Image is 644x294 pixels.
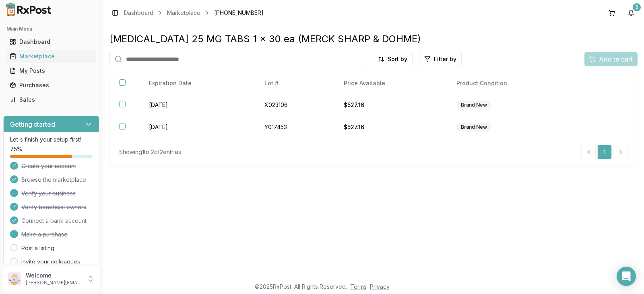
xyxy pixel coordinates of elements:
a: Marketplace [167,9,200,17]
span: Verify your business [21,189,76,197]
th: Price Available [334,73,447,94]
div: $527.16 [344,123,438,131]
button: Filter by [419,52,462,66]
a: Purchases [6,78,96,93]
h3: Getting started [10,119,55,129]
button: Sales [3,93,99,106]
div: Open Intercom Messenger [617,267,636,286]
h2: Main Menu [6,26,96,32]
div: Brand New [456,123,491,132]
div: Sales [10,96,93,104]
td: [DATE] [139,116,254,138]
a: 1 [597,145,612,159]
a: Sales [6,93,96,107]
th: Product Condition [447,73,577,94]
button: Marketplace [3,50,99,63]
a: Marketplace [6,49,96,64]
div: Brand New [456,101,491,109]
span: Verify beneficial owners [21,203,86,211]
a: My Posts [6,64,96,78]
span: Filter by [434,55,456,63]
span: Sort by [388,55,407,63]
img: RxPost Logo [3,3,55,16]
span: [PHONE_NUMBER] [214,9,264,17]
span: Make a purchase [21,230,68,238]
span: Create your account [21,162,76,170]
div: Purchases [10,81,93,89]
div: Dashboard [10,38,93,46]
nav: pagination [581,145,628,159]
td: X023106 [255,94,334,116]
p: Let's finish your setup first! [10,136,93,144]
nav: breadcrumb [124,9,264,17]
td: Y017453 [255,116,334,138]
a: Invite your colleagues [21,258,80,266]
div: Showing 1 to 2 of 2 entries [119,148,181,156]
div: Marketplace [10,52,93,60]
button: Dashboard [3,35,99,48]
span: 75 % [10,145,22,153]
button: Sort by [373,52,413,66]
div: [MEDICAL_DATA] 25 MG TABS 1 x 30 ea (MERCK SHARP & DOHME) [109,33,638,45]
a: Dashboard [6,35,96,49]
a: Privacy [370,283,390,290]
div: $527.16 [344,101,438,109]
button: My Posts [3,64,99,77]
div: My Posts [10,67,93,75]
div: 9 [633,3,641,11]
a: Dashboard [124,9,153,17]
th: Expiration Date [139,73,254,94]
td: [DATE] [139,94,254,116]
p: Welcome [26,271,82,280]
img: User avatar [8,272,21,285]
button: 9 [625,6,638,19]
span: Connect a bank account [21,217,87,225]
p: [PERSON_NAME][EMAIL_ADDRESS][DOMAIN_NAME] [26,280,82,286]
button: Purchases [3,79,99,92]
a: Post a listing [21,244,54,252]
span: Browse the marketplace [21,176,86,184]
a: Terms [350,283,367,290]
th: Lot # [255,73,334,94]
